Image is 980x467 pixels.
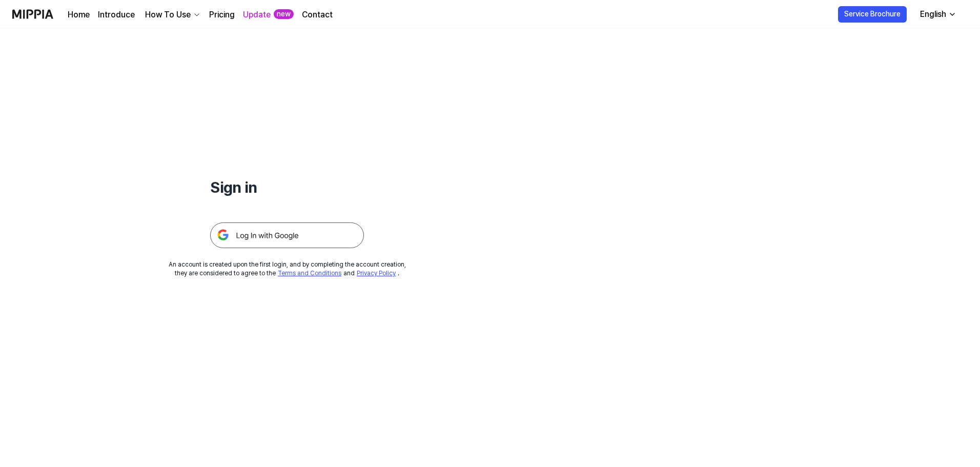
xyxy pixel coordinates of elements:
a: Introduce [98,9,135,21]
button: English [912,4,963,25]
img: 구글 로그인 버튼 [210,222,364,248]
a: Contact [302,9,333,21]
div: How To Use [143,9,193,21]
button: Service Brochure [838,6,907,23]
a: Pricing [209,9,235,21]
a: Privacy Policy [357,270,396,277]
h1: Sign in [210,176,364,198]
a: Update [243,9,271,21]
div: An account is created upon the first login, and by completing the account creation, they are cons... [169,260,406,278]
div: new [274,9,294,19]
a: Home [68,9,90,21]
div: English [918,8,948,21]
button: How To Use [143,9,201,21]
a: Terms and Conditions [278,270,341,277]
